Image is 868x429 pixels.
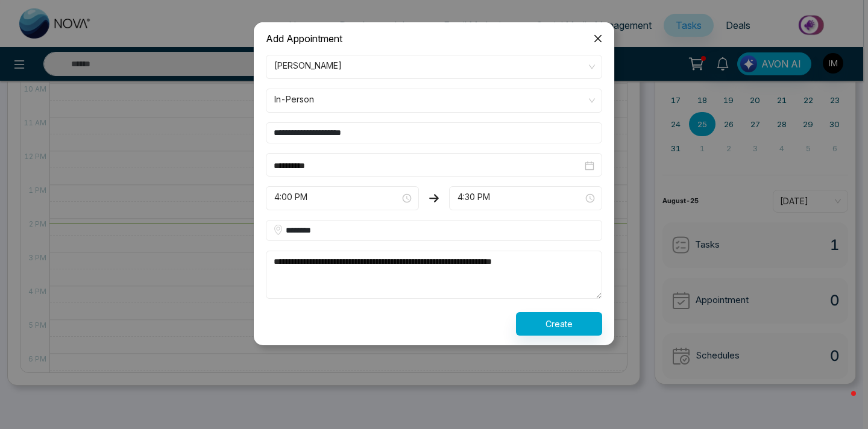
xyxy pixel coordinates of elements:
button: Close [582,22,614,55]
span: In-Person [274,90,594,111]
span: 4:00 PM [274,188,410,208]
span: 4:30 PM [458,188,594,208]
span: close [593,34,603,43]
div: Add Appointment [266,32,602,45]
div: [PERSON_NAME] [274,57,583,93]
button: Create [516,312,602,336]
iframe: Intercom live chat [827,388,856,417]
